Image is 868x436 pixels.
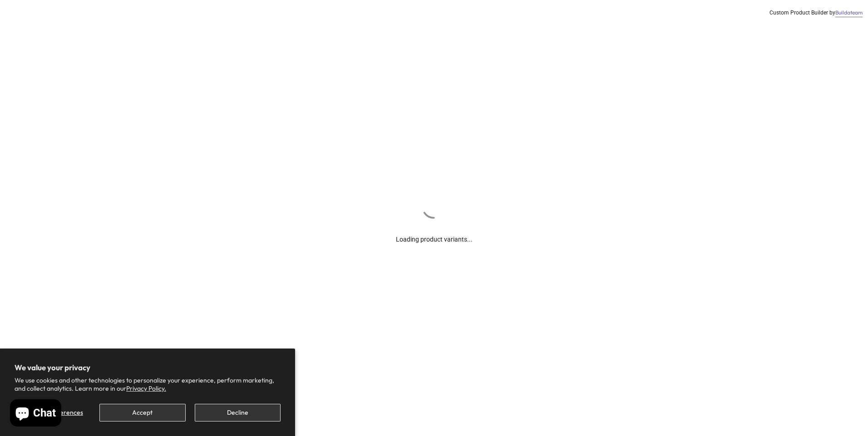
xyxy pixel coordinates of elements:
[15,363,281,372] h2: We value your privacy
[126,384,166,392] a: Privacy Policy.
[99,404,185,421] button: Accept
[396,221,473,244] div: Loading product variants...
[15,376,281,392] p: We use cookies and other technologies to personalize your experience, perform marketing, and coll...
[835,9,863,17] a: Buildateam
[195,404,281,421] button: Decline
[769,9,863,17] div: Custom Product Builder by
[7,399,64,429] inbox-online-store-chat: Shopify online store chat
